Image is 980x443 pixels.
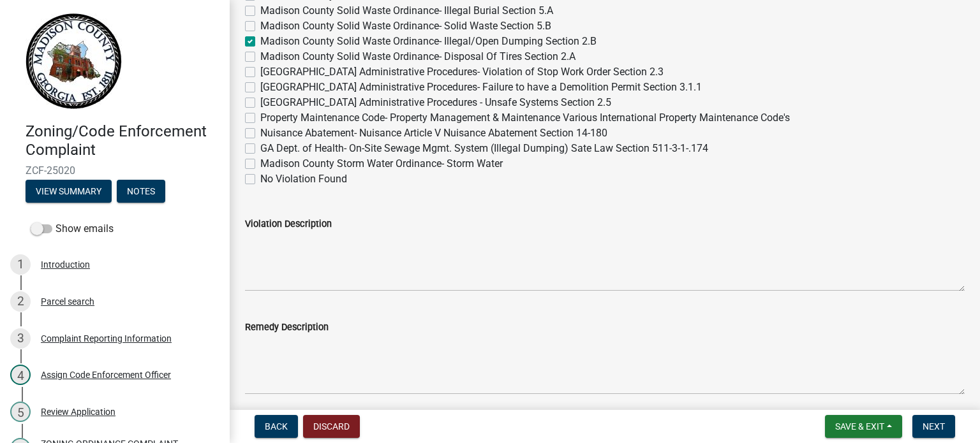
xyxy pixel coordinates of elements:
[245,220,332,229] label: Violation Description
[10,291,31,312] div: 2
[41,260,90,269] div: Introduction
[923,421,945,432] span: Next
[10,402,31,422] div: 5
[117,187,165,197] wm-modal-confirm: Notes
[31,221,114,236] label: Show emails
[260,110,790,126] label: Property Maintenance Code- Property Management & Maintenance Various International Property Maint...
[260,95,611,110] label: [GEOGRAPHIC_DATA] Administrative Procedures - Unsafe Systems Section 2.5
[10,365,31,385] div: 4
[260,171,347,187] label: No Violation Found
[260,3,553,18] label: Madison County Solid Waste Ordinance- Illegal Burial Section 5.A
[255,415,298,438] button: Back
[912,415,955,438] button: Next
[41,334,172,343] div: Complaint Reporting Information
[26,122,219,159] h4: Zoning/Code Enforcement Complaint
[260,141,708,156] label: GA Dept. of Health- On-Site Sewage Mgmt. System (Illegal Dumping) Sate Law Section 511-3-1-.174
[41,370,171,379] div: Assign Code Enforcement Officer
[26,164,204,177] span: ZCF-25020
[117,180,165,203] button: Notes
[260,156,503,171] label: Madison County Storm Water Ordinance- Storm Water
[303,415,360,438] button: Discard
[260,64,664,80] label: [GEOGRAPHIC_DATA] Administrative Procedures- Violation of Stop Work Order Section 2.3
[10,328,31,349] div: 3
[835,421,884,432] span: Save & Exit
[260,80,702,95] label: [GEOGRAPHIC_DATA] Administrative Procedures- Failure to have a Demolition Permit Section 3.1.1
[825,415,902,438] button: Save & Exit
[10,254,31,275] div: 1
[41,407,115,416] div: Review Application
[26,180,112,203] button: View Summary
[260,34,597,49] label: Madison County Solid Waste Ordinance- Illegal/Open Dumping Section 2.B
[260,49,575,64] label: Madison County Solid Waste Ordinance- Disposal Of Tires Section 2.A
[26,187,112,197] wm-modal-confirm: Summary
[41,297,94,306] div: Parcel search
[265,421,288,432] span: Back
[26,13,122,109] img: Madison County, Georgia
[260,126,607,141] label: Nuisance Abatement- Nuisance Article V Nuisance Abatement Section 14-180
[260,18,551,34] label: Madison County Solid Waste Ordinance- Solid Waste Section 5.B
[245,323,329,332] label: Remedy Description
